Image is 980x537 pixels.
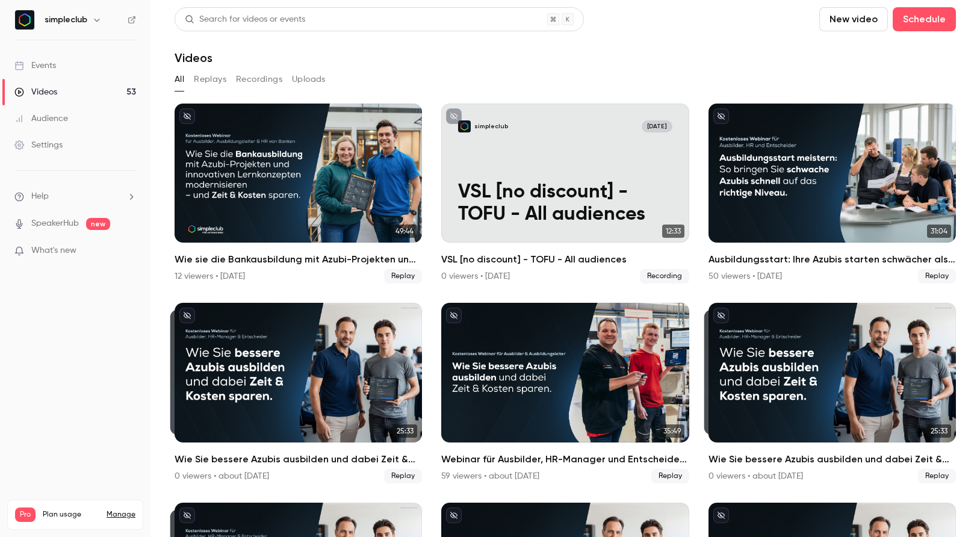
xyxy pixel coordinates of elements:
[458,181,672,226] p: VSL [no discount] - TOFU - All audiences
[709,470,803,482] div: 0 viewers • about [DATE]
[175,70,184,89] button: All
[441,270,510,282] div: 0 viewers • [DATE]
[175,7,956,530] section: Videos
[14,113,68,125] div: Audience
[175,303,422,483] a: 25:3325:33Wie Sie bessere Azubis ausbilden und dabei Zeit & Kosten sparen. (Donnerstag, 11:00 Uhr...
[45,14,87,26] h6: simpleclub
[185,13,305,26] div: Search for videos or events
[709,104,956,284] li: Ausbildungsstart: Ihre Azubis starten schwächer als gedacht? (17.09.25)
[175,270,245,282] div: 12 viewers • [DATE]
[713,308,729,323] button: unpublished
[441,303,689,483] li: Webinar für Ausbilder, HR-Manager und Entscheider: Wie Sie bessere Azubis ausbilden und dabei Zei...
[713,508,729,523] button: unpublished
[15,10,34,29] img: simpleclub
[86,218,110,230] span: new
[384,269,422,284] span: Replay
[175,252,422,267] h2: Wie sie die Bankausbildung mit Azubi-Projekten und innovativen Lernkonzepten modernisieren – und ...
[446,508,462,523] button: unpublished
[179,308,195,323] button: unpublished
[175,104,422,284] a: 49:44Wie sie die Bankausbildung mit Azubi-Projekten und innovativen Lernkonzepten modernisieren –...
[441,252,689,267] h2: VSL [no discount] - TOFU - All audiences
[122,246,136,256] iframe: Noticeable Trigger
[31,217,79,230] a: SpeakerHub
[927,225,951,238] span: 31:04
[15,508,36,522] span: Pro
[292,70,326,89] button: Uploads
[392,225,417,238] span: 49:44
[31,190,49,203] span: Help
[175,303,422,483] li: Wie Sie bessere Azubis ausbilden und dabei Zeit & Kosten sparen. (Donnerstag, 11:00 Uhr)
[175,51,212,65] h1: Videos
[709,303,956,483] li: Wie Sie bessere Azubis ausbilden und dabei Zeit & Kosten sparen. (Mittwoch, 11:00 Uhr)
[474,122,508,131] p: simpleclub
[179,508,195,523] button: unpublished
[709,303,956,483] a: 25:3325:33Wie Sie bessere Azubis ausbilden und dabei Zeit & Kosten sparen. (Mittwoch, 11:00 Uhr)0...
[441,104,689,284] li: VSL [no discount] - TOFU - All audiences
[441,104,689,284] a: VSL [no discount] - TOFU - All audiencessimpleclub[DATE]VSL [no discount] - TOFU - All audiences1...
[446,108,462,124] button: unpublished
[14,60,56,72] div: Events
[175,452,422,467] h2: Wie Sie bessere Azubis ausbilden und dabei Zeit & Kosten sparen. (Donnerstag, 11:00 Uhr)
[441,470,539,482] div: 59 viewers • about [DATE]
[194,70,226,89] button: Replays
[236,70,282,89] button: Recordings
[175,104,422,284] li: Wie sie die Bankausbildung mit Azubi-Projekten und innovativen Lernkonzepten modernisieren – und ...
[175,470,269,482] div: 0 viewers • about [DATE]
[662,225,684,238] span: 12:33
[709,252,956,267] h2: Ausbildungsstart: Ihre Azubis starten schwächer als gedacht? ([DATE])
[441,452,689,467] h2: Webinar für Ausbilder, HR-Manager und Entscheider: Wie Sie bessere Azubis ausbilden und dabei Zei...
[651,469,689,483] span: Replay
[14,86,57,98] div: Videos
[441,303,689,483] a: 35:49Webinar für Ausbilder, HR-Manager und Entscheider: Wie Sie bessere Azubis ausbilden und dabe...
[640,269,689,284] span: Recording
[709,270,782,282] div: 50 viewers • [DATE]
[927,424,951,438] span: 25:33
[393,424,417,438] span: 25:33
[660,424,684,438] span: 35:49
[14,139,63,151] div: Settings
[384,469,422,483] span: Replay
[107,510,135,520] a: Manage
[819,7,888,31] button: New video
[918,469,956,483] span: Replay
[179,108,195,124] button: unpublished
[709,104,956,284] a: 31:04Ausbildungsstart: Ihre Azubis starten schwächer als gedacht? ([DATE])50 viewers • [DATE]Replay
[642,120,672,133] span: [DATE]
[14,190,136,203] li: help-dropdown-opener
[31,244,76,257] span: What's new
[709,452,956,467] h2: Wie Sie bessere Azubis ausbilden und dabei Zeit & Kosten sparen. (Mittwoch, 11:00 Uhr)
[446,308,462,323] button: unpublished
[893,7,956,31] button: Schedule
[43,510,99,520] span: Plan usage
[713,108,729,124] button: unpublished
[458,120,471,133] img: VSL [no discount] - TOFU - All audiences
[918,269,956,284] span: Replay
